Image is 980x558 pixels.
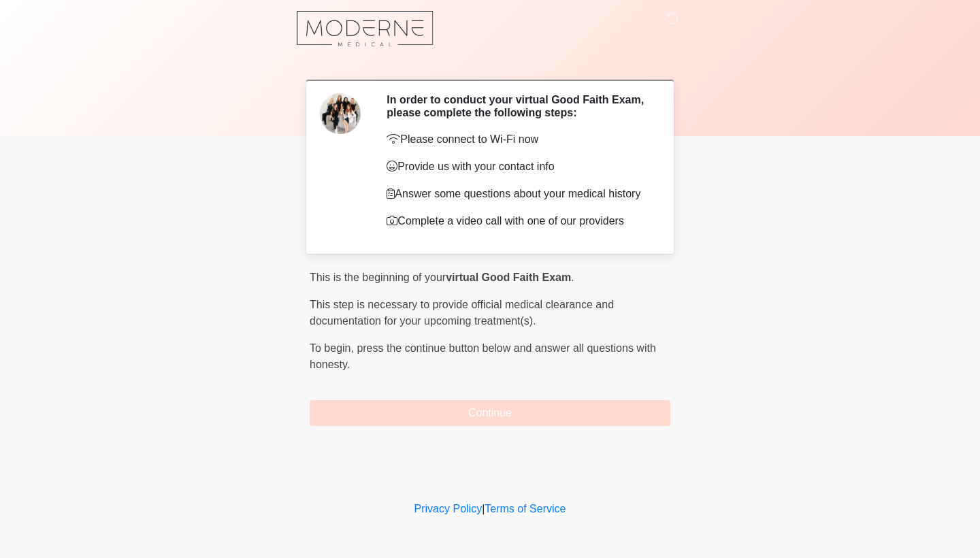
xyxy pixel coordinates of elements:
p: Please connect to Wi-Fi now [387,131,650,148]
a: | [482,503,485,514]
p: Provide us with your contact info [387,159,650,175]
span: To begin, [310,342,357,354]
a: Privacy Policy [414,503,483,514]
img: Agent Avatar [320,93,361,134]
button: Continue [310,400,670,426]
img: Moderne Medical Aesthetics Logo [296,10,434,48]
p: Complete a video call with one of our providers [387,213,650,229]
h1: ‎ ‎ ‎ [299,49,681,74]
a: Terms of Service [485,503,566,514]
span: press the continue button below and answer all questions with honesty. [310,342,656,370]
span: This is the beginning of your [310,272,446,283]
span: . [571,272,574,283]
strong: virtual Good Faith Exam [446,272,571,283]
span: This step is necessary to provide official medical clearance and documentation for your upcoming ... [310,299,614,327]
h2: In order to conduct your virtual Good Faith Exam, please complete the following steps: [387,93,650,119]
p: Answer some questions about your medical history [387,186,650,202]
